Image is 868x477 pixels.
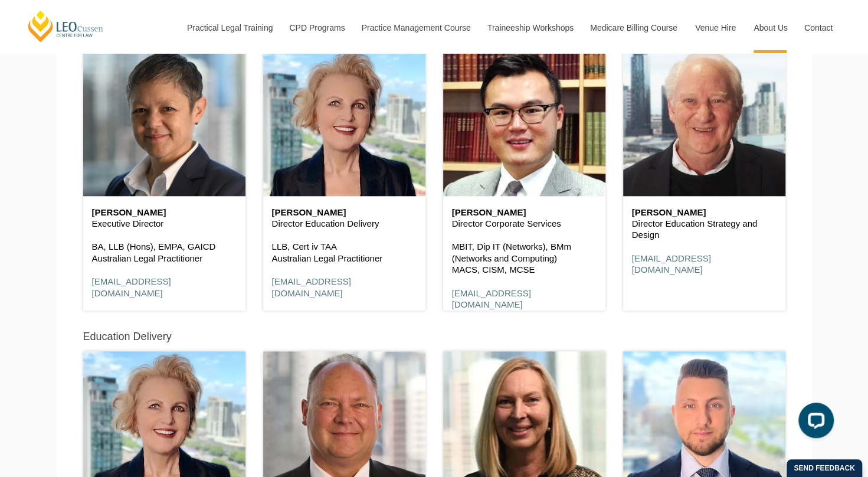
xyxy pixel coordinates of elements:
[92,276,171,298] a: [EMAIL_ADDRESS][DOMAIN_NAME]
[353,2,479,53] a: Practice Management Course
[92,241,237,264] p: BA, LLB (Hons), EMPA, GAICD Australian Legal Practitioner
[452,208,597,218] h6: [PERSON_NAME]
[795,2,841,53] a: Contact
[452,218,597,230] p: Director Corporate Services
[83,331,172,343] h5: Education Delivery
[632,253,711,275] a: [EMAIL_ADDRESS][DOMAIN_NAME]
[178,2,281,53] a: Practical Legal Training
[272,276,351,298] a: [EMAIL_ADDRESS][DOMAIN_NAME]
[632,218,777,241] p: Director Education Strategy and Design
[789,398,838,447] iframe: LiveChat chat widget
[272,241,417,264] p: LLB, Cert iv TAA Australian Legal Practitioner
[479,2,581,53] a: Traineeship Workshops
[27,9,105,43] a: [PERSON_NAME] Centre for Law
[272,208,417,218] h6: [PERSON_NAME]
[92,218,237,230] p: Executive Director
[452,288,531,310] a: [EMAIL_ADDRESS][DOMAIN_NAME]
[745,2,795,53] a: About Us
[632,208,777,218] h6: [PERSON_NAME]
[92,208,237,218] h6: [PERSON_NAME]
[452,241,597,276] p: MBIT, Dip IT (Networks), BMm (Networks and Computing) MACS, CISM, MCSE
[280,2,352,53] a: CPD Programs
[581,2,686,53] a: Medicare Billing Course
[272,218,417,230] p: Director Education Delivery
[686,2,745,53] a: Venue Hire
